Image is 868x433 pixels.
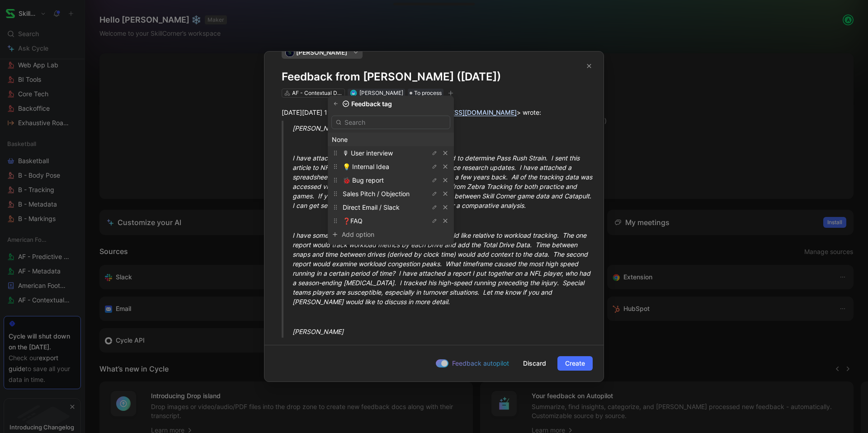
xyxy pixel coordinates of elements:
img: logo [285,48,294,57]
div: Direct Email / Slack [328,201,454,214]
div: To process [408,89,443,98]
span: 🎙 User interview [343,149,393,157]
div: ❓FAQ [328,214,454,228]
span: 💡 Internal Idea [343,163,389,170]
a: [EMAIL_ADDRESS][DOMAIN_NAME] [409,108,517,116]
span: ❓FAQ [343,217,363,225]
div: I have some ideas that teams, both NFL and CFB, would like relative to workload tracking. The one... [292,231,597,306]
img: avatar [351,90,356,95]
button: Discard [515,356,554,371]
h1: Feedback from [PERSON_NAME] ([DATE]) [282,70,586,84]
span: [PERSON_NAME] [359,89,403,96]
div: AF - Contextual Data [292,89,343,98]
button: logo[PERSON_NAME] [282,46,363,59]
div: 🎙 User interview [328,146,454,160]
div: [PERSON_NAME]: [292,123,597,133]
button: Create [557,356,593,371]
span: Discard [523,358,546,369]
span: Sales Pitch / Objection [343,190,410,198]
span: Create [565,358,585,369]
div: Add option [342,229,410,240]
div: Feedback tag [328,99,454,108]
div: [PERSON_NAME] [292,327,597,336]
span: 🐞 Bug report [343,176,384,184]
button: Feedback autopilot [433,358,512,369]
div: Sales Pitch / Objection [328,187,454,201]
span: Direct Email / Slack [343,203,400,211]
div: 🐞 Bug report [328,174,454,187]
span: To process [414,89,442,98]
span: [PERSON_NAME] [296,47,347,58]
span: Feedback autopilot [452,358,509,369]
input: Search [331,116,450,129]
div: I have attached the research article, I believe you used to determine Pass Rush Strain. I sent th... [292,153,597,210]
div: 💡 Internal Idea [328,160,454,174]
div: None [332,134,450,145]
div: [DATE][DATE] 11:22 AM [PERSON_NAME] < > wrote: [282,108,586,117]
